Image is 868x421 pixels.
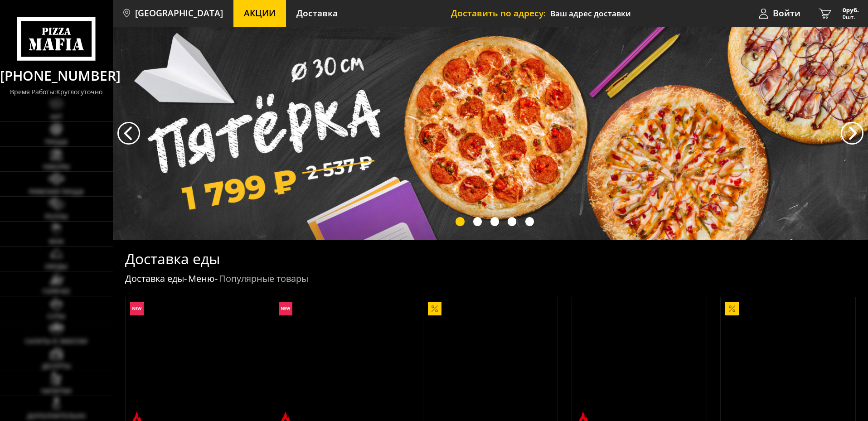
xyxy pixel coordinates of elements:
a: Меню- [188,272,218,285]
span: Акции [244,9,276,18]
span: Доставка [296,9,338,18]
span: 0 руб. [843,7,859,14]
img: Акционный [428,302,441,315]
span: 0 шт. [843,15,859,20]
img: Новинка [130,302,144,315]
span: Горячее [43,288,70,295]
span: WOK [49,238,64,245]
span: Десерты [42,363,71,369]
span: Напитки [41,388,72,394]
span: Войти [773,9,800,18]
span: Роллы [45,213,68,220]
span: Супы [47,313,65,319]
span: Пицца [45,139,68,145]
img: Новинка [279,302,292,315]
input: Ваш адрес доставки [550,5,724,22]
span: [GEOGRAPHIC_DATA] [135,9,223,18]
button: точки переключения [456,217,464,226]
span: Хит [50,114,63,120]
button: точки переключения [473,217,482,226]
button: следующий [117,122,140,145]
span: Доставить по адресу: [451,9,550,18]
button: точки переключения [525,217,534,226]
span: Наборы [43,164,70,170]
span: Обеды [45,263,68,270]
a: Доставка еды- [125,272,187,285]
button: предыдущий [841,122,863,145]
div: Популярные товары [219,273,308,285]
img: Акционный [725,302,739,315]
span: Римская пицца [29,189,84,195]
button: точки переключения [508,217,516,226]
button: точки переключения [490,217,499,226]
span: Дополнительно [27,413,86,419]
h1: Доставка еды [125,252,220,266]
span: Салаты и закуски [25,338,87,344]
